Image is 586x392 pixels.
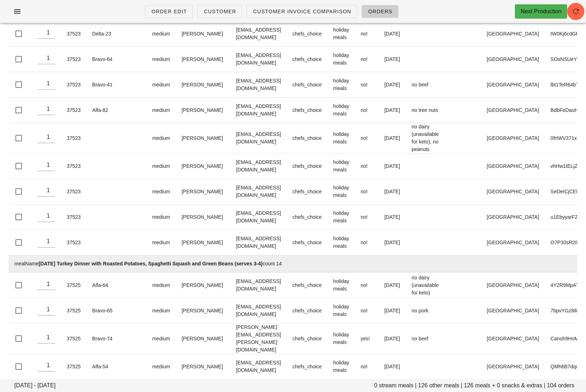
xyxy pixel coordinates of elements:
[146,123,176,154] td: medium
[287,123,328,154] td: chefs_choice
[287,72,328,98] td: chefs_choice
[61,154,86,179] td: 37523
[39,261,263,266] strong: [DATE] Turkey Dinner with Roasted Potatoes, Spaghetti Squash and Green Beans (serves 3-4)
[406,98,445,123] td: no tree nuts
[146,98,176,123] td: medium
[203,9,236,14] span: Customer
[61,298,86,323] td: 37525
[253,9,351,14] span: Customer Invoice Comparison
[86,298,146,323] td: Bravo-65
[287,204,328,230] td: chefs_choice
[406,273,445,298] td: no dairy (unavailable for keto)
[379,298,406,323] td: [DATE]
[355,354,379,379] td: no!
[481,204,545,230] td: [GEOGRAPHIC_DATA]
[355,21,379,47] td: no!
[355,179,379,204] td: no!
[379,204,406,230] td: [DATE]
[230,154,287,179] td: [EMAIL_ADDRESS][DOMAIN_NAME]
[362,5,399,18] a: Orders
[247,5,357,18] a: Customer Invoice Comparison
[176,354,230,379] td: [PERSON_NAME]
[176,273,230,298] td: [PERSON_NAME]
[328,98,355,123] td: holiday meals
[379,273,406,298] td: [DATE]
[328,154,355,179] td: holiday meals
[61,47,86,72] td: 37523
[379,323,406,354] td: [DATE]
[61,179,86,204] td: 37523
[481,98,545,123] td: [GEOGRAPHIC_DATA]
[197,5,242,18] a: Customer
[146,179,176,204] td: medium
[355,323,379,354] td: yes!
[287,47,328,72] td: chefs_choice
[61,230,86,255] td: 37523
[355,230,379,255] td: no!
[379,154,406,179] td: [DATE]
[230,72,287,98] td: [EMAIL_ADDRESS][DOMAIN_NAME]
[86,21,146,47] td: Delta-23
[176,47,230,72] td: [PERSON_NAME]
[176,21,230,47] td: [PERSON_NAME]
[146,273,176,298] td: medium
[146,298,176,323] td: medium
[86,323,146,354] td: Bravo-74
[287,273,328,298] td: chefs_choice
[355,123,379,154] td: no!
[379,123,406,154] td: [DATE]
[328,47,355,72] td: holiday meals
[176,230,230,255] td: [PERSON_NAME]
[61,123,86,154] td: 37523
[355,154,379,179] td: no!
[368,9,393,14] span: Orders
[61,204,86,230] td: 37523
[176,72,230,98] td: [PERSON_NAME]
[176,98,230,123] td: [PERSON_NAME]
[176,123,230,154] td: [PERSON_NAME]
[379,354,406,379] td: [DATE]
[379,21,406,47] td: [DATE]
[86,98,146,123] td: Alfa-82
[146,323,176,354] td: medium
[328,273,355,298] td: holiday meals
[328,72,355,98] td: holiday meals
[355,298,379,323] td: no!
[230,123,287,154] td: [EMAIL_ADDRESS][DOMAIN_NAME]
[230,323,287,354] td: [PERSON_NAME][EMAIL_ADDRESS][PERSON_NAME][DOMAIN_NAME]
[146,204,176,230] td: medium
[481,21,545,47] td: [GEOGRAPHIC_DATA]
[176,179,230,204] td: [PERSON_NAME]
[230,47,287,72] td: [EMAIL_ADDRESS][DOMAIN_NAME]
[176,298,230,323] td: [PERSON_NAME]
[86,354,146,379] td: Alfa-54
[406,123,445,154] td: no dairy (unavailable for keto), no peanuts
[355,273,379,298] td: no!
[287,298,328,323] td: chefs_choice
[145,5,193,18] a: Order Edit
[86,273,146,298] td: Alfa-64
[287,354,328,379] td: chefs_choice
[379,72,406,98] td: [DATE]
[146,21,176,47] td: medium
[61,98,86,123] td: 37523
[146,154,176,179] td: medium
[86,47,146,72] td: Bravo-64
[230,230,287,255] td: [EMAIL_ADDRESS][DOMAIN_NAME]
[521,7,562,16] div: Next Production
[230,298,287,323] td: [EMAIL_ADDRESS][DOMAIN_NAME]
[328,230,355,255] td: holiday meals
[328,323,355,354] td: holiday meals
[379,230,406,255] td: [DATE]
[61,323,86,354] td: 37525
[176,204,230,230] td: [PERSON_NAME]
[86,72,146,98] td: Bravo-41
[481,230,545,255] td: [GEOGRAPHIC_DATA]
[328,354,355,379] td: holiday meals
[176,154,230,179] td: [PERSON_NAME]
[146,47,176,72] td: medium
[61,21,86,47] td: 37523
[230,179,287,204] td: [EMAIL_ADDRESS][DOMAIN_NAME]
[379,179,406,204] td: [DATE]
[287,98,328,123] td: chefs_choice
